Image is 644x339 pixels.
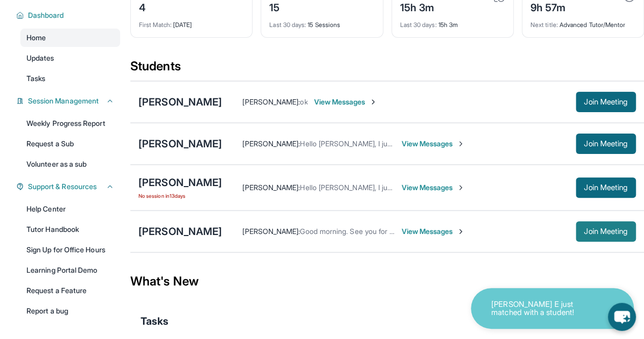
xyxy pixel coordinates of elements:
span: ok [300,97,307,106]
button: Join Meeting [576,134,636,154]
a: Tutor Handbook [20,220,120,239]
span: [PERSON_NAME] : [242,227,300,236]
span: Tasks [26,73,45,84]
span: Next title : [530,21,558,29]
img: Chevron-Right [369,98,377,106]
button: Join Meeting [576,177,636,198]
span: [PERSON_NAME] : [242,97,300,106]
div: [DATE] [139,15,244,29]
button: chat-button [608,303,636,331]
span: Good morning. See you for the session soon! Thank you. [300,227,484,236]
div: Students [130,58,644,81]
span: Tasks [141,314,169,328]
span: View Messages [314,97,377,107]
a: Help Center [20,200,120,218]
div: 15h 3m [400,15,505,29]
span: View Messages [401,226,465,237]
span: Home [26,33,46,43]
p: [PERSON_NAME] E just matched with a student! [491,300,593,317]
span: Updates [26,53,54,63]
span: Join Meeting [584,185,628,191]
div: Advanced Tutor/Mentor [530,15,635,29]
a: Sign Up for Office Hours [20,241,120,259]
a: Learning Portal Demo [20,261,120,279]
a: Volunteer as a sub [20,155,120,173]
span: No session in 13 days [138,192,222,200]
a: Weekly Progress Report [20,114,120,133]
span: Support & Resources [28,181,97,192]
div: [PERSON_NAME] [138,137,222,151]
a: Request a Sub [20,135,120,153]
div: What's New [130,259,644,304]
button: Join Meeting [576,92,636,112]
img: Chevron-Right [457,227,465,236]
button: Session Management [24,96,114,106]
span: Last 30 days : [400,21,437,29]
span: Join Meeting [584,228,628,234]
img: Chevron-Right [457,184,465,192]
span: View Messages [401,182,465,193]
a: Updates [20,49,120,67]
button: Dashboard [24,10,114,20]
div: 15 Sessions [269,15,374,29]
span: View Messages [401,139,465,149]
span: Join Meeting [584,141,628,147]
span: Session Management [28,96,99,106]
span: Dashboard [28,10,64,20]
div: [PERSON_NAME] [138,224,222,239]
a: Tasks [20,69,120,88]
span: First Match : [139,21,172,29]
div: [PERSON_NAME] [138,175,222,190]
button: Support & Resources [24,181,114,192]
div: [PERSON_NAME] [138,95,222,109]
a: Request a Feature [20,281,120,300]
a: Home [20,29,120,47]
span: Last 30 days : [269,21,306,29]
a: Report a bug [20,302,120,320]
span: [PERSON_NAME] : [242,183,300,192]
span: [PERSON_NAME] : [242,139,300,148]
button: Join Meeting [576,221,636,242]
img: Chevron-Right [457,140,465,148]
span: Join Meeting [584,99,628,105]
